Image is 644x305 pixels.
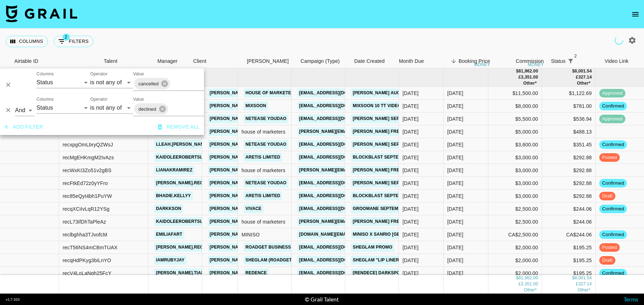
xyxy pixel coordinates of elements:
[247,54,289,68] div: [PERSON_NAME]
[208,153,325,162] a: [PERSON_NAME][EMAIL_ADDRESS][DOMAIN_NAME]
[244,101,268,110] a: mixsoon
[605,54,629,68] div: Video Link
[599,141,627,148] span: confirmed
[90,71,107,77] label: Operator
[488,202,542,215] div: $2,500.00
[542,254,596,267] div: $195.25
[6,36,48,47] button: Select columns
[447,141,463,148] div: Sep '25
[244,114,288,123] a: NetEase YouDao
[402,141,419,148] div: 11/09/2025
[297,191,377,200] a: [EMAIL_ADDRESS][DOMAIN_NAME]
[63,167,111,174] div: recWxKI3Zo51v2gBS
[63,218,106,225] div: recL73ifDhTaPleAz
[402,180,419,187] div: 11/09/2025
[575,275,592,281] div: 8,001.54
[351,54,395,68] div: Date Created
[402,128,419,135] div: 19/09/2025
[63,141,113,148] div: recxpgOmLbryQZWsJ
[572,52,579,60] span: 2
[63,34,70,41] span: 2
[351,89,411,97] a: [PERSON_NAME] August
[297,217,414,226] a: [PERSON_NAME][EMAIL_ADDRESS][DOMAIN_NAME]
[208,230,325,239] a: [PERSON_NAME][EMAIL_ADDRESS][DOMAIN_NAME]
[11,54,100,68] div: Airtable ID
[577,81,590,86] span: CA$ 244.06
[208,269,325,277] a: [PERSON_NAME][EMAIL_ADDRESS][DOMAIN_NAME]
[351,191,453,200] a: BlockBlast September x Bhadie.kellyy
[516,68,518,74] div: $
[447,231,463,238] div: Sep '25
[447,167,463,174] div: Sep '25
[614,36,624,45] span: Refreshing talent, clients, campaigns...
[395,54,440,68] div: Month Due
[244,89,299,97] a: House of Marketers
[599,180,627,187] span: confirmed
[244,140,288,149] a: NetEase YouDao
[488,228,542,241] div: CA$2,500.00
[190,54,243,68] div: Client
[599,270,627,277] span: confirmed
[104,54,117,68] div: Talent
[518,68,538,74] div: 81,962.00
[542,267,596,280] div: $195.25
[154,166,194,175] a: lianakramirez
[578,281,592,287] div: 327.14
[599,257,615,264] span: draft
[402,154,419,161] div: 29/08/2025
[488,138,542,151] div: $3,600.00
[208,256,325,265] a: [PERSON_NAME][EMAIL_ADDRESS][DOMAIN_NAME]
[36,71,54,77] label: Columns
[599,231,627,238] span: confirmed
[208,191,325,200] a: [PERSON_NAME][EMAIL_ADDRESS][DOMAIN_NAME]
[14,54,38,68] div: Airtable ID
[447,115,463,122] div: Sep '25
[474,62,490,67] div: money
[208,217,325,226] a: [PERSON_NAME][EMAIL_ADDRESS][DOMAIN_NAME]
[351,243,394,252] a: Sheglam Promo
[297,140,377,149] a: [EMAIL_ADDRESS][DOMAIN_NAME]
[447,180,463,187] div: Sep '25
[577,287,590,292] span: CA$ 244.06
[542,87,596,100] div: $1,122.69
[297,114,377,123] a: [EMAIL_ADDRESS][DOMAIN_NAME]
[578,74,592,80] div: 327.14
[297,153,377,162] a: [EMAIL_ADDRESS][DOMAIN_NAME]
[244,153,282,162] a: ARETIS LIMITED
[521,281,538,287] div: 3,351.00
[208,127,325,136] a: [PERSON_NAME][EMAIL_ADDRESS][DOMAIN_NAME]
[542,112,596,125] div: $536.94
[154,256,186,265] a: iamrubyjay
[518,281,521,287] div: £
[351,269,462,277] a: [Rendece] Darkspot remover facial serum
[572,275,575,281] div: $
[566,56,576,66] button: Show filters
[297,127,414,136] a: [PERSON_NAME][EMAIL_ADDRESS][DOMAIN_NAME]
[351,166,409,175] a: [PERSON_NAME] FREELY
[301,54,340,68] div: Campaign (Type)
[297,101,377,110] a: [EMAIL_ADDRESS][DOMAIN_NAME]
[351,230,472,239] a: Miniso x Sanrio [GEOGRAPHIC_DATA] x emiliafart
[244,204,263,213] a: VIVACE
[528,62,544,67] div: money
[447,270,463,277] div: Sep '25
[542,100,596,112] div: $781.00
[402,270,419,277] div: 17/09/2025
[447,102,463,110] div: Sep '25
[447,90,463,97] div: Sep '25
[599,193,615,200] span: draft
[402,115,419,122] div: 26/08/2025
[599,116,625,122] span: approved
[15,105,35,116] select: Logic operator
[488,267,542,280] div: $2,000.00
[542,177,596,190] div: $292.88
[238,125,292,138] div: house of marketers
[90,96,107,102] label: Operator
[488,254,542,267] div: $2,000.00
[402,231,419,238] div: 23/09/2025
[542,138,596,151] div: $351.45
[244,179,288,187] a: NetEase YouDao
[542,241,596,254] div: $195.25
[154,140,210,149] a: lleah.[PERSON_NAME]
[154,153,211,162] a: kaidoleerobertslife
